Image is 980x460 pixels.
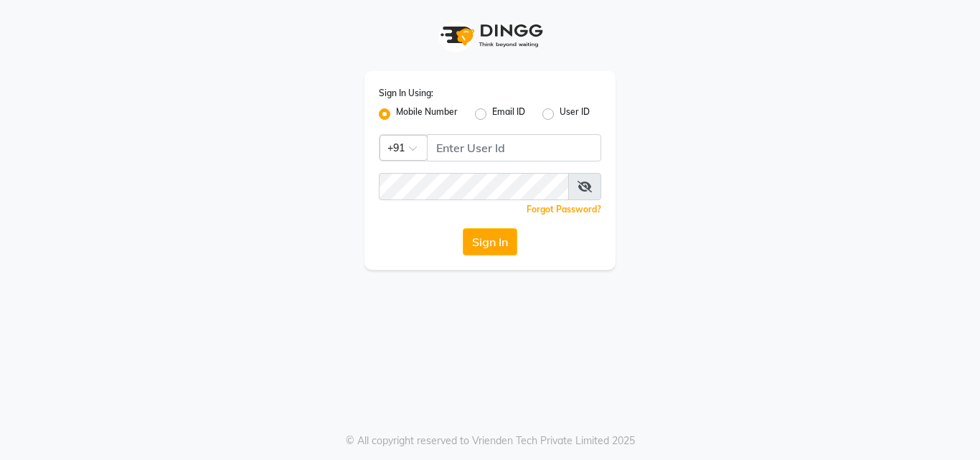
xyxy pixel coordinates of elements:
label: User ID [560,105,590,123]
input: Username [427,134,601,161]
img: logo1.svg [433,14,547,57]
input: Username [379,173,569,200]
label: Mobile Number [396,105,458,123]
label: Sign In Using: [379,87,433,100]
label: Email ID [492,105,525,123]
button: Sign In [463,228,517,255]
a: Forgot Password? [527,204,601,215]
